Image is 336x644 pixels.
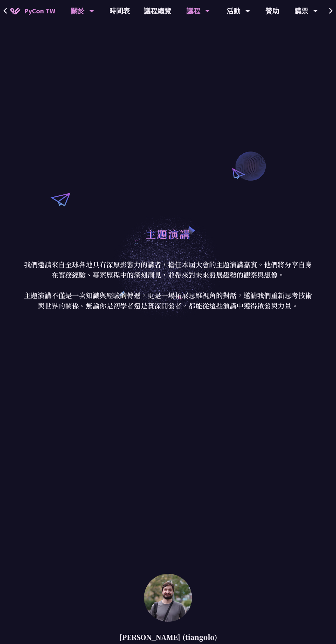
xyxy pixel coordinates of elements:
[10,8,21,14] img: Home icon of PyCon TW 2025
[24,6,55,16] span: PyCon TW
[144,574,192,622] img: Sebastián Ramírez (tiangolo)
[3,2,62,20] a: PyCon TW
[145,223,191,244] h1: 主題演講
[24,259,312,311] p: 我們邀請來自全球各地具有深厚影響力的講者，擔任本屆大會的主題演講嘉賓。他們將分享自身在實務經驗、專案歷程中的深刻洞見，並帶來對未來發展趨勢的觀察與想像。 主題演講不僅是一次知識與經驗的傳遞，更是...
